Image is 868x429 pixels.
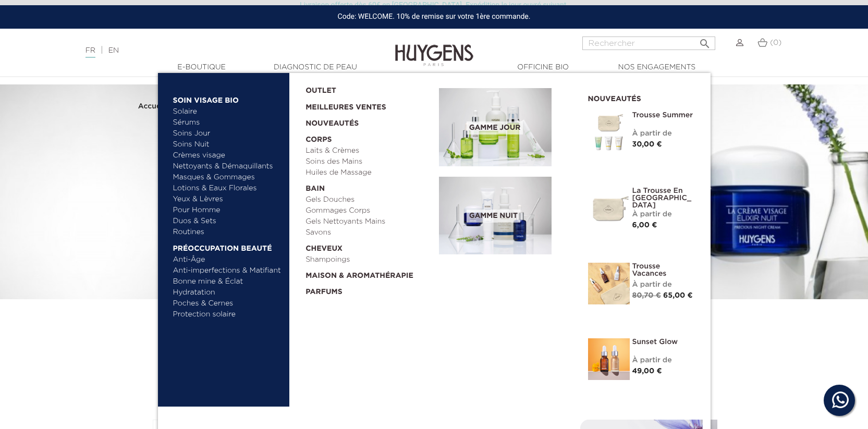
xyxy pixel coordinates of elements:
[173,161,282,172] a: Nettoyants & Démaquillants
[138,103,165,110] strong: Accueil
[173,194,282,205] a: Yeux & Lèvres
[439,177,572,255] a: Gamme nuit
[173,128,282,139] a: Soins Jour
[439,177,552,255] img: routine_nuit_banner.jpg
[173,117,282,128] a: Sérums
[305,167,432,178] a: Huiles de Massage
[138,102,167,111] a: Accueil
[588,338,630,380] img: Sunset glow- un teint éclatant
[632,222,657,229] span: 6,00 €
[305,216,432,227] a: Gels Nettoyants Mains
[173,238,282,254] a: Préoccupation beauté
[108,47,119,54] a: EN
[305,205,432,216] a: Gommages Corps
[173,183,282,194] a: Lotions & Eaux Florales
[770,39,781,46] span: (0)
[305,254,432,265] a: Shampoings
[439,88,552,166] img: routine_jour_banner.jpg
[588,263,630,304] img: La Trousse vacances
[588,112,630,153] img: Trousse Summer
[632,187,695,209] a: La Trousse en [GEOGRAPHIC_DATA]
[632,141,662,148] span: 30,00 €
[173,298,282,309] a: Poches & Cernes
[305,156,432,167] a: Soins des Mains
[85,47,95,58] a: FR
[632,112,695,119] a: Trousse Summer
[173,287,282,298] a: Hydratation
[605,62,709,73] a: Nos engagements
[305,227,432,238] a: Savons
[632,279,695,290] div: À partir de
[173,227,282,238] a: Routines
[467,210,520,223] span: Gamme nuit
[305,113,432,129] a: Nouveautés
[173,150,282,161] a: Crèmes visage
[173,265,282,276] a: Anti-imperfections & Matifiant
[305,129,432,145] a: Corps
[305,238,432,254] a: Cheveux
[695,33,714,47] button: 
[582,36,715,50] input: Rechercher
[588,91,695,104] h2: Nouveautés
[173,205,282,216] a: Pour Homme
[632,338,695,346] a: Sunset Glow
[173,309,282,320] a: Protection solaire
[588,187,630,229] img: La Trousse en Coton
[699,34,711,47] i: 
[632,292,661,299] span: 80,70 €
[467,121,523,134] span: Gamme jour
[263,62,368,73] a: Diagnostic de peau
[305,145,432,156] a: Laits & Crèmes
[173,106,282,117] a: Solaire
[305,80,422,96] a: OUTLET
[305,281,432,298] a: Parfums
[173,254,282,265] a: Anti-Âge
[173,276,282,287] a: Bonne mine & Éclat
[173,216,282,227] a: Duos & Sets
[173,139,273,150] a: Soins Nuit
[305,194,432,205] a: Gels Douches
[491,62,595,73] a: Officine Bio
[632,263,695,277] a: Trousse Vacances
[80,44,354,57] div: |
[305,96,422,113] a: Meilleures Ventes
[173,90,282,106] a: Soin Visage Bio
[663,292,693,299] span: 65,00 €
[632,128,695,139] div: À partir de
[305,265,432,281] a: Maison & Aromathérapie
[305,178,432,194] a: Bain
[173,172,282,183] a: Masques & Gommages
[632,367,662,375] span: 49,00 €
[632,209,695,220] div: À partir de
[632,355,695,366] div: À partir de
[395,28,473,68] img: Huygens
[439,88,572,166] a: Gamme jour
[150,62,254,73] a: E-Boutique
